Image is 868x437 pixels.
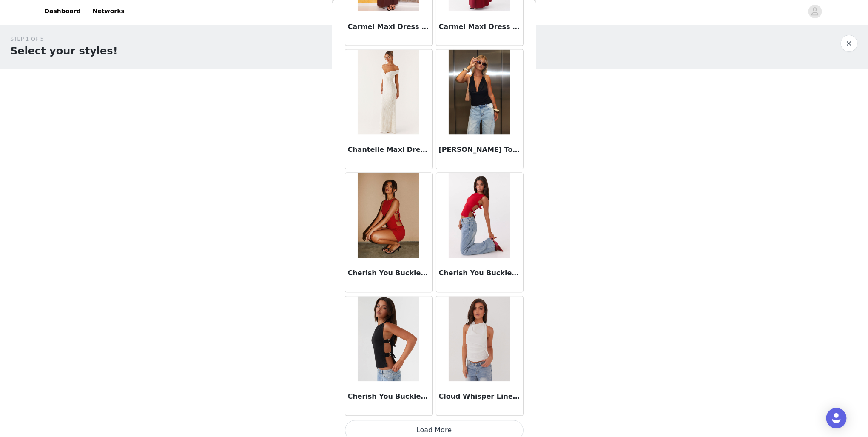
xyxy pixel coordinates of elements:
[348,145,430,155] h3: Chantelle Maxi Dress - Ivory
[358,173,419,258] img: Cherish You Buckle Mini Dress - Red
[826,408,847,428] div: Open Intercom Messenger
[449,173,510,258] img: Cherish You Buckle Top - Red
[348,392,430,402] h3: Cherish You Buckle Top - Shadow
[439,268,521,279] h3: Cherish You Buckle Top - Red
[439,392,521,402] h3: Cloud Whisper Linen Top - White
[40,2,86,21] a: Dashboard
[439,22,521,32] h3: Carmel Maxi Dress - Merlot
[449,50,510,135] img: Charli Cowl Top - Black
[348,22,430,32] h3: Carmel Maxi Dress - Brown
[449,297,510,382] img: Cloud Whisper Linen Top - White
[439,145,521,155] h3: [PERSON_NAME] Top - Black
[811,5,819,18] div: avatar
[88,2,130,21] a: Networks
[348,268,430,279] h3: Cherish You Buckle Mini Dress - Red
[10,43,118,59] h1: Select your styles!
[10,35,118,43] div: STEP 1 OF 5
[358,50,419,135] img: Chantelle Maxi Dress - Ivory
[358,297,419,382] img: Cherish You Buckle Top - Shadow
